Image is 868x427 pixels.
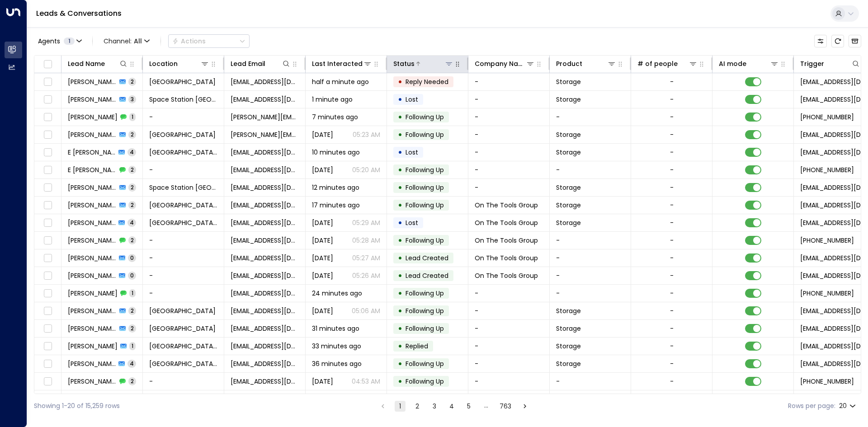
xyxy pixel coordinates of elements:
[406,271,448,280] span: Lead Created
[352,306,380,315] p: 05:06 AM
[475,271,538,280] span: On The Tools Group
[42,341,53,352] span: Toggle select row
[393,58,453,69] div: Status
[149,58,209,69] div: Location
[352,236,380,245] p: 05:28 AM
[670,289,674,298] div: -
[550,249,631,267] td: -
[231,201,299,210] span: suman@onthetoolsgroup.com
[398,180,402,195] div: •
[406,113,444,122] span: Following Up
[42,182,53,193] span: Toggle select row
[149,148,217,157] span: Space Station Shrewsbury
[468,126,550,143] td: -
[149,77,216,86] span: Space Station Stirchley
[231,58,291,69] div: Lead Email
[446,401,457,412] button: Go to page 4
[398,215,402,230] div: •
[406,201,444,210] span: Following Up
[670,95,674,104] div: -
[231,148,299,157] span: little.wilson48@gmail.com
[398,145,402,160] div: •
[68,306,117,315] span: Natalie Martin
[312,95,353,104] span: 1 minute ago
[468,91,550,108] td: -
[556,342,581,351] span: Storage
[556,183,581,192] span: Storage
[398,356,402,371] div: •
[231,359,299,368] span: bigstublue@yahoo.com
[556,324,581,333] span: Storage
[42,323,53,334] span: Toggle select row
[42,59,53,70] span: Toggle select all
[670,130,674,139] div: -
[231,289,299,298] span: nataliemartin89@gmail.com
[670,165,674,174] div: -
[36,8,122,19] a: Leads & Conversations
[100,35,153,47] span: Channel:
[468,320,550,337] td: -
[68,165,117,174] span: E Wilson
[550,267,631,284] td: -
[398,233,402,248] div: •
[42,358,53,370] span: Toggle select row
[129,113,136,121] span: 1
[312,130,333,139] span: Yesterday
[312,271,333,280] span: Jul 24, 2025
[149,324,216,333] span: Space Station Stirchley
[406,253,448,263] span: Lead Created
[463,401,474,412] button: Go to page 5
[406,236,444,245] span: Following Up
[556,201,581,210] span: Storage
[312,113,358,122] span: 7 minutes ago
[68,324,117,333] span: Nada Saleh
[481,401,491,412] div: …
[550,108,631,126] td: -
[128,236,136,244] span: 2
[406,183,444,192] span: Following Up
[312,201,360,210] span: 17 minutes ago
[143,390,224,408] td: -
[398,321,402,336] div: •
[149,58,178,69] div: Location
[42,217,53,229] span: Toggle select row
[406,359,444,368] span: Following Up
[143,249,224,267] td: -
[556,77,581,86] span: Storage
[398,391,402,407] div: •
[406,148,418,157] span: Lost
[468,302,550,319] td: -
[849,35,861,47] button: Archived Leads
[149,306,216,315] span: Space Station Stirchley
[149,130,216,139] span: Space Station Isleworth
[670,201,674,210] div: -
[398,250,402,266] div: •
[550,390,631,408] td: -
[670,253,674,263] div: -
[353,130,380,139] p: 05:23 AM
[498,401,513,412] button: Go to page 763
[149,218,217,227] span: Space Station Castle Bromwich
[406,130,444,139] span: Following Up
[68,359,116,368] span: Carl Lewis
[398,127,402,142] div: •
[312,324,359,333] span: 31 minutes ago
[149,183,217,192] span: Space Station Brentford
[68,253,116,263] span: Suman Dadra
[398,197,402,213] div: •
[42,94,53,105] span: Toggle select row
[393,58,415,69] div: Status
[312,58,372,69] div: Last Interacted
[670,148,674,157] div: -
[127,219,136,226] span: 4
[128,166,136,174] span: 2
[406,289,444,298] span: Following Up
[231,271,299,280] span: suman@onthetoolsgroup.com
[550,232,631,249] td: -
[398,286,402,301] div: •
[312,377,333,386] span: Oct 07, 2025
[128,201,136,209] span: 2
[34,401,120,411] div: Showing 1-20 of 15,259 rows
[128,78,136,85] span: 2
[377,400,531,412] nav: pagination navigation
